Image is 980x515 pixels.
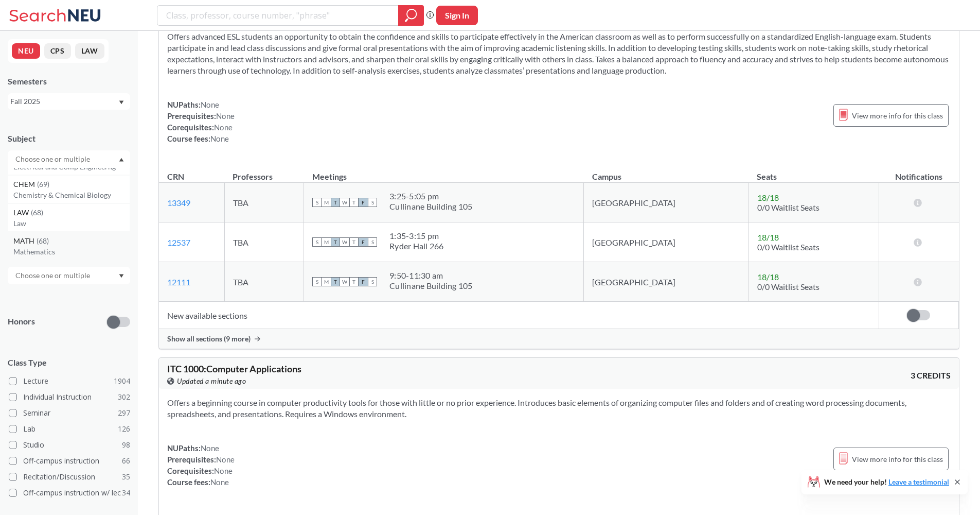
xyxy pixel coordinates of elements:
[436,6,478,25] button: Sign In
[214,466,233,475] span: None
[349,237,359,247] span: T
[8,76,130,87] div: Semesters
[9,470,130,484] label: Recitation/Discussion
[312,198,322,207] span: S
[167,363,301,374] span: ITC 1000 : Computer Applications
[224,161,304,183] th: Professors
[210,134,229,143] span: None
[584,262,749,302] td: [GEOGRAPHIC_DATA]
[304,161,584,183] th: Meetings
[13,259,34,270] span: CAEP
[349,198,359,207] span: T
[75,43,104,59] button: LAW
[368,237,377,247] span: S
[201,100,219,109] span: None
[10,96,118,107] div: Fall 2025
[9,390,130,404] label: Individual Instruction
[340,237,349,247] span: W
[312,237,322,247] span: S
[13,179,37,190] span: CHEM
[322,277,331,286] span: M
[8,150,130,168] div: Dropdown arrowCS(115)Computer ScienceNRSG(76)NursingEECE(72)Electrical and Comp EngineerngCHEM(69...
[359,237,368,247] span: F
[757,193,779,202] span: 18 / 18
[8,267,130,284] div: Dropdown arrow
[368,277,377,286] span: S
[122,455,130,467] span: 66
[216,455,235,464] span: None
[359,277,368,286] span: F
[224,222,304,262] td: TBA
[911,370,951,381] span: 3 CREDITS
[879,161,958,183] th: Notifications
[331,237,340,247] span: T
[359,198,368,207] span: F
[44,43,71,59] button: CPS
[167,442,235,488] div: NUPaths: Prerequisites: Corequisites: Course fees:
[9,374,130,388] label: Lecture
[167,277,190,287] a: 12111
[216,111,235,121] span: None
[852,109,943,122] span: View more info for this class
[389,231,444,241] div: 1:35 - 3:15 pm
[118,391,130,403] span: 302
[8,133,130,144] div: Subject
[389,191,473,201] div: 3:25 - 5:05 pm
[13,235,37,247] span: MATH
[8,316,35,328] p: Honors
[584,161,749,183] th: Campus
[122,439,130,451] span: 98
[405,8,417,23] svg: magnifying glass
[122,487,130,499] span: 34
[331,277,340,286] span: T
[224,183,304,222] td: TBA
[210,477,229,487] span: None
[852,453,943,466] span: View more info for this class
[888,477,949,486] a: Leave a testimonial
[13,190,130,200] p: Chemistry & Chemical Biology
[119,100,124,105] svg: Dropdown arrow
[398,5,424,26] div: magnifying glass
[584,222,749,262] td: [GEOGRAPHIC_DATA]
[224,262,304,302] td: TBA
[167,171,184,182] div: CRN
[10,153,97,165] input: Choose one or multiple
[31,208,43,217] span: ( 68 )
[757,272,779,282] span: 18 / 18
[10,269,97,282] input: Choose one or multiple
[177,375,246,387] span: Updated a minute ago
[757,282,819,291] span: 0/0 Waitlist Seats
[322,198,331,207] span: M
[167,198,190,208] a: 13349
[312,277,322,286] span: S
[119,274,124,278] svg: Dropdown arrow
[167,31,951,76] section: Offers advanced ESL students an opportunity to obtain the confidence and skills to participate ef...
[9,438,130,452] label: Studio
[824,478,949,486] span: We need your help!
[34,260,47,268] span: ( 58 )
[340,198,349,207] span: W
[749,161,879,183] th: Seats
[389,201,473,212] div: Cullinane Building 105
[13,247,130,257] p: Mathematics
[389,241,444,251] div: Ryder Hall 266
[389,281,473,291] div: Cullinane Building 105
[167,334,251,344] span: Show all sections (9 more)
[13,207,31,218] span: LAW
[214,123,233,132] span: None
[118,407,130,419] span: 297
[167,99,235,144] div: NUPaths: Prerequisites: Corequisites: Course fees:
[322,237,331,247] span: M
[167,397,951,420] section: Offers a beginning course in computer productivity tools for those with little or no prior experi...
[37,236,49,245] span: ( 68 )
[12,43,40,59] button: NEU
[757,232,779,242] span: 18 / 18
[118,423,130,435] span: 126
[159,302,879,329] td: New available sections
[331,198,340,207] span: T
[119,158,124,162] svg: Dropdown arrow
[122,471,130,483] span: 35
[584,183,749,222] td: [GEOGRAPHIC_DATA]
[9,422,130,436] label: Lab
[159,329,959,349] div: Show all sections (9 more)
